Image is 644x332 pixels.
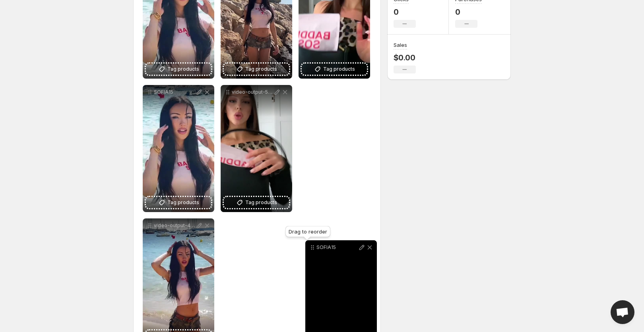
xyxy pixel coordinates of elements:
[455,7,482,17] p: 0
[316,244,358,251] p: SOFIA15
[394,7,416,17] p: 0
[611,300,634,324] div: Open chat
[394,53,416,62] p: $0.00
[224,197,289,208] button: Tag products
[224,64,289,75] button: Tag products
[232,89,273,95] p: video-output-5F52DAFD-23AC-464E-84E1-978465370251-1
[167,199,199,207] span: Tag products
[143,85,214,212] div: SOFIA15Tag products
[146,197,211,208] button: Tag products
[154,222,195,229] p: video-output-43AFEE92-B195-4F46-9E91-A3231A49E932-1
[394,41,407,49] h3: Sales
[323,65,355,73] span: Tag products
[245,199,277,207] span: Tag products
[146,64,211,75] button: Tag products
[167,65,199,73] span: Tag products
[302,64,367,75] button: Tag products
[245,65,277,73] span: Tag products
[154,89,195,95] p: SOFIA15
[221,85,292,212] div: video-output-5F52DAFD-23AC-464E-84E1-978465370251-1Tag products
